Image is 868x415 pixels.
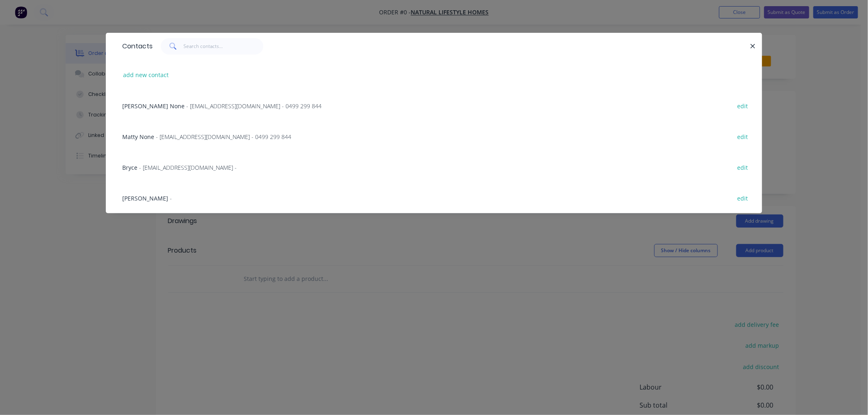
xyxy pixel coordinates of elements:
button: edit [733,162,752,173]
span: Matty None [122,133,154,141]
span: - [EMAIL_ADDRESS][DOMAIN_NAME] - 0499 299 844 [156,133,291,141]
span: [PERSON_NAME] None [122,102,185,110]
button: edit [733,192,752,203]
button: add new contact [119,69,173,80]
span: - [EMAIL_ADDRESS][DOMAIN_NAME] - [139,164,237,171]
span: Bryce [122,164,137,171]
input: Search contacts... [184,38,264,55]
span: [PERSON_NAME] [122,194,168,202]
button: edit [733,100,752,111]
div: Contacts [118,33,153,59]
span: - [EMAIL_ADDRESS][DOMAIN_NAME] - 0499 299 844 [186,102,322,110]
button: edit [733,131,752,142]
span: - [170,194,172,202]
